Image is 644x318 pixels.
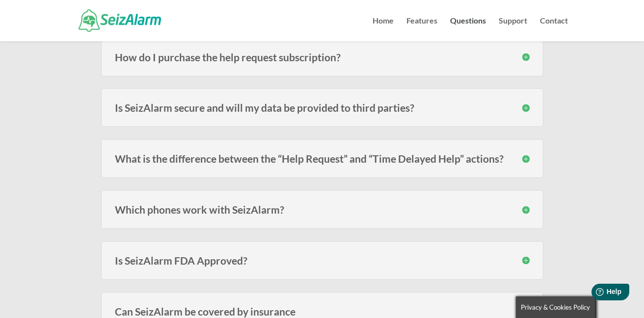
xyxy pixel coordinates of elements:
[79,9,161,31] img: SeizAlarm
[557,280,633,307] iframe: Help widget launcher
[499,17,527,41] a: Support
[540,17,568,41] a: Contact
[115,255,530,266] h3: Is SeizAlarm FDA Approved?
[521,303,590,311] span: Privacy & Cookies Policy
[373,17,394,41] a: Home
[115,306,530,317] h3: Can SeizAlarm be covered by insurance
[115,52,530,62] h3: How do I purchase the help request subscription?
[115,204,530,215] h3: Which phones work with SeizAlarm?
[115,153,530,164] h3: What is the difference between the “Help Request” and “Time Delayed Help” actions?
[115,102,530,113] h3: Is SeizAlarm secure and will my data be provided to third parties?
[406,17,437,41] a: Features
[450,17,486,41] a: Questions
